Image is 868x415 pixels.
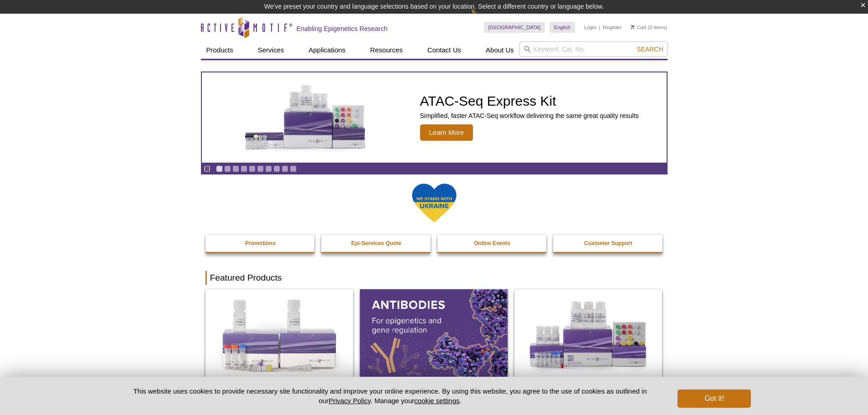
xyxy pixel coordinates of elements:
[231,83,381,152] img: ATAC-Seq Express Kit
[411,183,457,223] img: We Stand With Ukraine
[365,41,408,59] a: Resources
[471,7,495,28] img: Change Here
[514,289,662,379] img: CUT&Tag-IT® Express Assay Kit
[474,240,510,246] strong: Online Events
[273,165,280,172] a: Go to slide 8
[224,165,231,172] a: Go to slide 2
[519,41,668,57] input: Keyword, Cat. No.
[245,240,276,246] strong: Promotions
[678,389,750,408] button: Got it!
[118,386,663,405] p: This website uses cookies to provide necessary site functionality and improve your online experie...
[290,165,297,172] a: Go to slide 10
[249,165,256,172] a: Go to slide 5
[553,235,663,252] a: Customer Support
[205,289,353,379] img: DNA Library Prep Kit for Illumina
[599,22,601,33] li: |
[265,165,272,172] a: Go to slide 7
[303,41,351,59] a: Applications
[329,397,370,405] a: Privacy Policy
[321,235,431,252] a: Epi-Services Quote
[232,165,239,172] a: Go to slide 3
[241,165,247,172] a: Go to slide 4
[351,240,401,246] strong: Epi-Services Quote
[550,22,575,33] a: English
[634,45,666,53] button: Search
[484,22,545,33] a: [GEOGRAPHIC_DATA]
[631,24,647,31] a: Cart
[437,235,548,252] a: Online Events
[252,41,290,59] a: Services
[201,41,239,59] a: Products
[420,124,473,141] span: Learn More
[480,41,519,59] a: About Us
[584,240,632,246] strong: Customer Support
[631,22,668,33] li: (0 items)
[202,72,667,163] a: ATAC-Seq Express Kit ATAC-Seq Express Kit Simplified, faster ATAC-Seq workflow delivering the sam...
[204,165,211,172] a: Toggle autoplay
[257,165,264,172] a: Go to slide 6
[297,25,388,33] h2: Enabling Epigenetics Research
[637,46,663,53] span: Search
[216,165,223,172] a: Go to slide 1
[360,289,508,379] img: All Antibodies
[282,165,288,172] a: Go to slide 9
[205,271,663,285] h2: Featured Products
[584,24,596,31] a: Login
[205,235,316,252] a: Promotions
[420,94,639,108] h2: ATAC-Seq Express Kit
[631,25,635,29] img: Your Cart
[420,112,639,120] p: Simplified, faster ATAC-Seq workflow delivering the same great quality results
[202,72,667,163] article: ATAC-Seq Express Kit
[422,41,467,59] a: Contact Us
[414,397,459,405] button: cookie settings
[603,24,621,31] a: Register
